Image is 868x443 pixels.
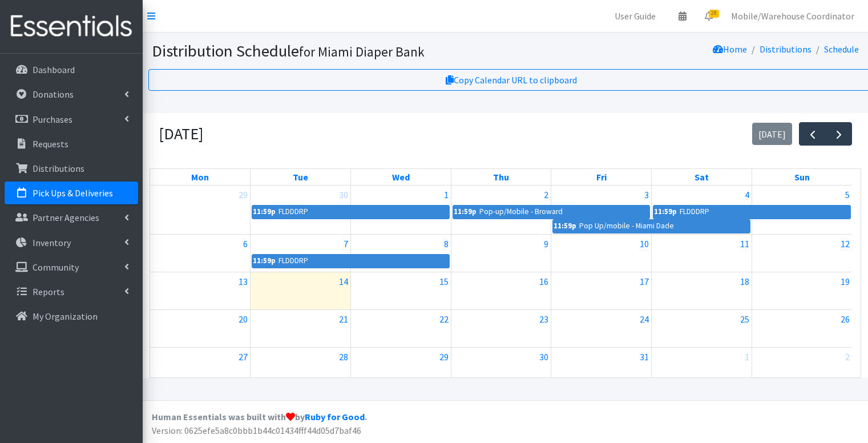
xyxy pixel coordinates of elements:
[552,219,750,233] a: 11:59pPop Up/mobile - Miami Dade
[451,310,551,348] td: October 23, 2025
[5,157,138,180] a: Distributions
[390,169,412,185] a: Wednesday
[551,186,652,235] td: October 3, 2025
[278,255,309,267] div: FLDDDRP
[33,286,64,297] p: Reports
[252,255,276,267] div: 11:59p
[150,235,251,272] td: October 6, 2025
[843,348,852,366] a: November 2, 2025
[337,348,350,366] a: October 28, 2025
[479,206,563,218] div: Pop-up/Mobile - Broward
[843,186,852,204] a: October 5, 2025
[5,182,138,204] a: Pick Ups & Deliveries
[637,310,651,328] a: October 24, 2025
[33,237,71,248] p: Inventory
[33,163,84,174] p: Distributions
[5,132,138,155] a: Requests
[437,272,451,291] a: October 15, 2025
[742,186,752,204] a: October 4, 2025
[252,205,449,219] a: 11:59pFLDDDRP
[437,310,451,328] a: October 22, 2025
[752,186,852,235] td: October 5, 2025
[451,186,551,235] td: October 2, 2025
[825,122,852,146] button: Next month
[33,311,98,322] p: My Organization
[713,43,747,55] a: Home
[537,310,551,328] a: October 23, 2025
[838,310,852,328] a: October 26, 2025
[491,169,511,185] a: Thursday
[453,205,650,219] a: 11:59pPop-up/Mobile - Broward
[738,235,752,253] a: October 11, 2025
[252,254,449,268] a: 11:59pFLDDDRP
[236,348,250,366] a: October 27, 2025
[251,272,351,310] td: October 14, 2025
[551,310,652,348] td: October 24, 2025
[838,272,852,291] a: October 19, 2025
[451,272,551,310] td: October 16, 2025
[278,206,309,218] div: FLDDDRP
[152,425,361,436] span: Version: 0625efe5a8c0bbb1b44c01434fff44d05d7baf46
[437,348,451,366] a: October 29, 2025
[642,186,651,204] a: October 3, 2025
[5,256,138,279] a: Community
[33,64,75,75] p: Dashboard
[251,348,351,385] td: October 28, 2025
[652,235,752,272] td: October 11, 2025
[579,220,675,232] div: Pop Up/mobile - Miami Dade
[33,261,79,273] p: Community
[709,10,719,18] span: 28
[551,235,652,272] td: October 10, 2025
[553,220,577,232] div: 11:59p
[760,43,812,55] a: Distributions
[542,235,551,253] a: October 9, 2025
[442,235,451,253] a: October 8, 2025
[252,206,276,218] div: 11:59p
[341,235,350,253] a: October 7, 2025
[33,88,74,100] p: Donations
[752,272,852,310] td: October 19, 2025
[799,122,826,146] button: Previous month
[5,206,138,229] a: Partner Agencies
[652,310,752,348] td: October 25, 2025
[350,235,451,272] td: October 8, 2025
[742,348,752,366] a: November 1, 2025
[824,43,859,55] a: Schedule
[290,169,310,185] a: Tuesday
[350,310,451,348] td: October 22, 2025
[251,310,351,348] td: October 21, 2025
[722,5,863,27] a: Mobile/Warehouse Coordinator
[752,123,793,145] button: [DATE]
[537,272,551,291] a: October 16, 2025
[5,231,138,254] a: Inventory
[350,186,451,235] td: October 1, 2025
[637,348,651,366] a: October 31, 2025
[159,124,203,144] h2: [DATE]
[752,348,852,385] td: November 2, 2025
[337,186,350,204] a: September 30, 2025
[305,411,365,422] a: Ruby for Good
[236,310,250,328] a: October 20, 2025
[453,206,477,218] div: 11:59p
[236,186,250,204] a: September 29, 2025
[337,272,350,291] a: October 14, 2025
[442,186,451,204] a: October 1, 2025
[337,310,350,328] a: October 21, 2025
[241,235,250,253] a: October 6, 2025
[251,186,351,235] td: September 30, 2025
[150,272,251,310] td: October 13, 2025
[451,348,551,385] td: October 30, 2025
[5,83,138,106] a: Donations
[152,41,561,61] h1: Distribution Schedule
[652,348,752,385] td: November 1, 2025
[150,310,251,348] td: October 20, 2025
[350,272,451,310] td: October 15, 2025
[150,186,251,235] td: September 29, 2025
[350,348,451,385] td: October 29, 2025
[33,138,68,150] p: Requests
[738,272,752,291] a: October 18, 2025
[5,305,138,328] a: My Organization
[752,235,852,272] td: October 12, 2025
[652,186,752,235] td: October 4, 2025
[605,5,665,27] a: User Guide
